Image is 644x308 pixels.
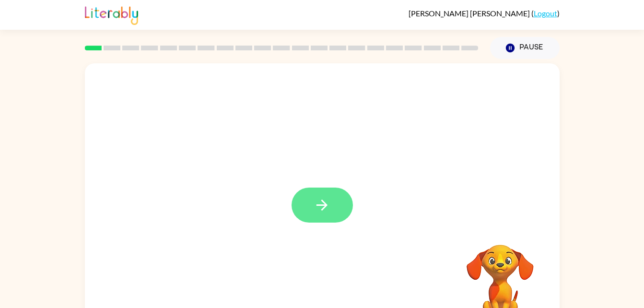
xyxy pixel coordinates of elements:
[85,4,138,25] img: Literably
[409,9,560,18] div: ( )
[534,9,557,18] a: Logout
[490,37,560,59] button: Pause
[409,9,531,18] span: [PERSON_NAME] [PERSON_NAME]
